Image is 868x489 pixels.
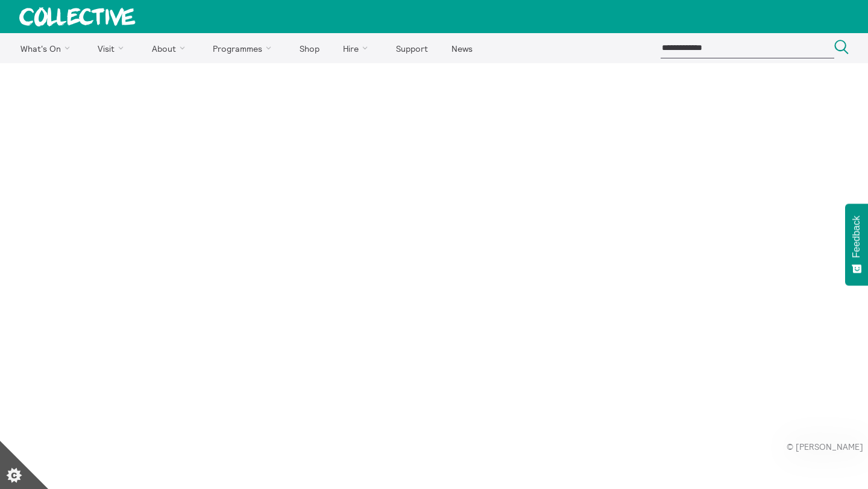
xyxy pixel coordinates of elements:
[289,33,330,63] a: Shop
[441,33,483,63] a: News
[333,33,383,63] a: Hire
[845,204,868,285] button: Feedback - Show survey
[851,216,862,258] span: Feedback
[141,33,200,63] a: About
[385,33,438,63] a: Support
[10,33,85,63] a: What's On
[87,33,139,63] a: Visit
[203,33,287,63] a: Programmes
